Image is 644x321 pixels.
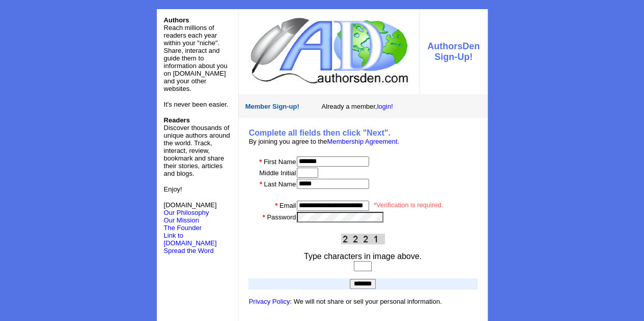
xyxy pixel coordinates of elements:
[164,185,182,193] font: Enjoy!
[249,298,442,305] font: : We will not share or sell your personal information.
[341,234,385,244] img: This Is CAPTCHA Image
[267,213,296,221] font: Password
[245,103,299,110] font: Member Sign-up!
[164,16,189,24] font: Authors
[164,116,190,124] b: Readers
[249,138,400,145] font: By joining you agree to the .
[259,169,296,177] font: Middle Initial
[164,246,214,254] a: Spread the Word
[264,158,296,166] font: First Name
[164,101,229,108] font: It's never been easier.
[321,103,393,110] font: Already a member,
[164,116,230,177] font: Discover thousands of unique authors around the world. Track, interact, review, bookmark and shar...
[164,201,217,216] font: [DOMAIN_NAME]
[164,24,228,92] font: Reach millions of readers each year within your "niche". Share, interact and guide them to inform...
[164,216,199,224] a: Our Mission
[374,201,443,209] font: *Verification is required.
[377,103,393,110] a: login!
[164,224,202,232] a: The Founder
[304,252,422,261] font: Type characters in image above.
[264,180,296,188] font: Last Name
[249,129,390,137] b: Complete all fields then click "Next".
[164,232,217,247] a: Link to [DOMAIN_NAME]
[164,247,214,254] font: Spread the Word
[327,138,397,145] a: Membership Agreement
[248,16,409,85] img: logo.jpg
[279,202,296,209] font: Email
[249,298,290,305] a: Privacy Policy
[164,209,209,216] a: Our Philosophy
[427,41,480,62] font: AuthorsDen Sign-Up!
